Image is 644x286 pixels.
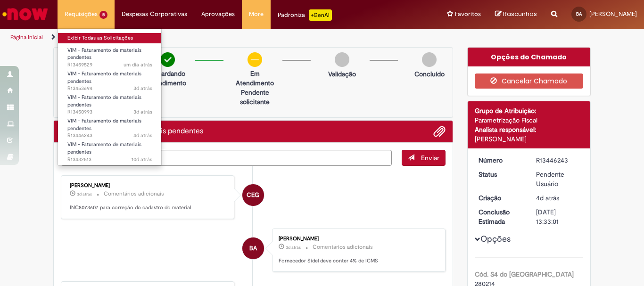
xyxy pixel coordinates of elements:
div: Opções do Chamado [468,48,591,66]
div: Pendente Usuário [536,170,580,188]
time: 20/08/2025 13:52:48 [132,156,152,163]
a: Aberto R13453694 : VIM - Faturamento de materiais pendentes [58,69,162,89]
button: Cancelar Chamado [475,74,584,89]
div: 25/08/2025 21:37:59 [536,193,580,203]
dt: Status [471,170,529,179]
span: 4d atrás [536,194,559,202]
span: VIM - Faturamento de materiais pendentes [67,70,141,85]
a: Aberto R13450993 : VIM - Faturamento de materiais pendentes [58,92,162,113]
dt: Conclusão Estimada [471,207,529,226]
time: 27/08/2025 15:57:59 [77,191,92,197]
img: ServiceNow [1,5,50,24]
div: [PERSON_NAME] [70,183,227,188]
time: 27/08/2025 09:23:45 [133,108,152,115]
time: 25/08/2025 21:38:00 [133,132,152,139]
span: CEG [247,184,259,206]
small: Comentários adicionais [313,243,373,251]
time: 28/08/2025 17:23:31 [124,61,152,68]
div: [PERSON_NAME] [279,236,436,242]
a: Página inicial [10,33,43,41]
p: +GenAi [309,9,332,21]
b: Cód. S4 do [GEOGRAPHIC_DATA] [475,270,574,278]
span: 3d atrás [77,191,92,197]
div: [DATE] 13:33:01 [536,207,580,226]
a: Rascunhos [495,10,537,19]
img: check-circle-green.png [160,52,175,67]
a: Exibir Todas as Solicitações [58,33,162,43]
span: 3d atrás [133,85,152,92]
p: Concluído [414,69,445,79]
span: 4d atrás [133,132,152,139]
time: 25/08/2025 21:37:59 [536,194,559,202]
span: [PERSON_NAME] [589,10,637,18]
span: VIM - Faturamento de materiais pendentes [67,47,141,61]
span: Aprovações [201,9,235,19]
p: INC8073607 para correção do cadastro do material [70,204,227,212]
dt: Número [471,155,529,165]
span: BA [576,11,582,17]
ul: Trilhas de página [7,29,422,46]
span: Requisições [65,9,98,19]
span: BA [249,237,257,260]
span: 3d atrás [286,245,301,250]
div: Grupo de Atribuição: [475,106,584,115]
button: Enviar [402,150,446,166]
span: R13453694 [67,85,152,92]
p: Em Atendimento [232,69,278,88]
p: Aguardando atendimento [145,69,190,88]
span: More [249,9,264,19]
div: R13446243 [536,155,580,165]
span: VIM - Faturamento de materiais pendentes [67,117,141,132]
a: Aberto R13432513 : VIM - Faturamento de materiais pendentes [58,139,162,160]
img: circle-minus.png [248,52,262,67]
span: R13432513 [67,156,152,163]
span: 10d atrás [132,156,152,163]
time: 27/08/2025 16:48:02 [133,85,152,92]
div: [PERSON_NAME] [475,134,584,144]
span: Favoritos [455,9,481,19]
div: Beatriz Alves [242,237,264,259]
span: VIM - Faturamento de materiais pendentes [67,141,141,155]
div: Padroniza [278,9,332,21]
span: Despesas Corporativas [122,9,187,19]
small: Comentários adicionais [104,190,164,198]
textarea: Digite sua mensagem aqui... [61,150,392,166]
div: Parametrização Fiscal [475,115,584,125]
p: Validação [328,69,356,79]
span: Enviar [421,154,439,162]
p: Fornecedor Sidel deve conter 4% de ICMS [279,257,436,265]
time: 27/08/2025 12:11:34 [286,245,301,250]
span: Rascunhos [503,9,537,18]
dt: Criação [471,193,529,203]
button: Adicionar anexos [433,125,446,138]
span: R13446243 [67,132,152,139]
img: img-circle-grey.png [422,52,437,67]
span: um dia atrás [124,61,152,68]
a: Aberto R13459529 : VIM - Faturamento de materiais pendentes [58,45,162,65]
ul: Requisições [58,28,162,166]
div: Analista responsável: [475,125,584,134]
span: R13459529 [67,61,152,69]
div: Cristiano Eduardo Gomes Fernandes [242,184,264,206]
span: R13450993 [67,108,152,116]
span: VIM - Faturamento de materiais pendentes [67,94,141,108]
img: img-circle-grey.png [335,52,349,67]
span: 3d atrás [133,108,152,115]
span: 5 [99,11,107,19]
a: Aberto R13446243 : VIM - Faturamento de materiais pendentes [58,116,162,136]
p: Pendente solicitante [232,88,278,106]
